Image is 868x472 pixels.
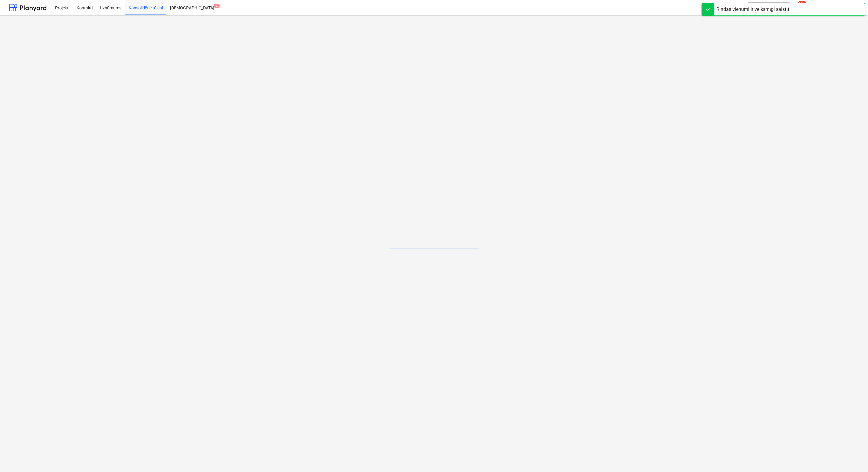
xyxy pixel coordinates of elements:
[838,443,868,472] iframe: Chat Widget
[214,4,220,8] span: 3
[716,6,791,13] div: Rindas vienumi ir veiksmīgi saistīti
